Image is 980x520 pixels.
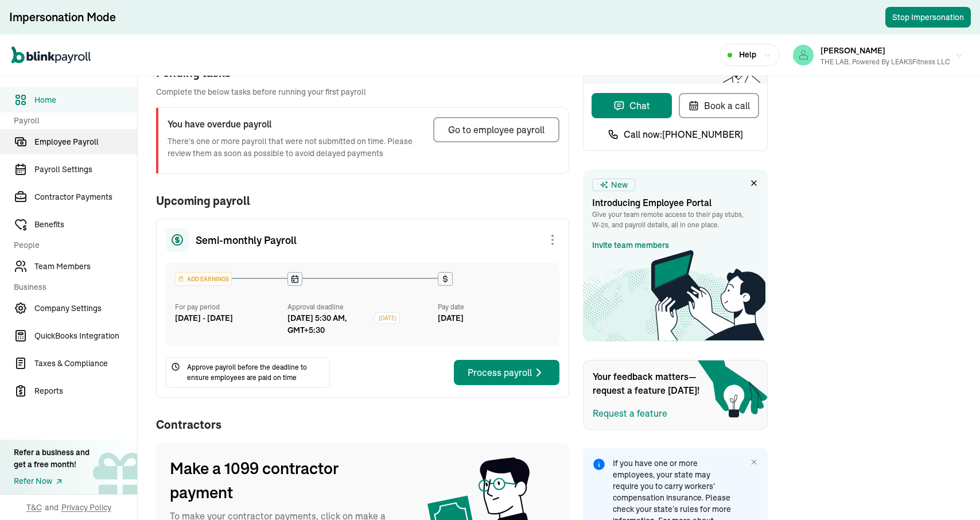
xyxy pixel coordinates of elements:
[34,330,137,342] span: QuickBooks Integration
[34,261,137,273] span: Team Members
[176,273,231,285] div: ADD EARNINGS
[613,99,650,112] div: Chat
[438,312,550,324] div: [DATE]
[433,117,559,142] button: Go to employee payroll
[196,232,297,248] span: Semi-monthly Payroll
[34,136,137,148] span: Employee Payroll
[34,219,137,231] span: Benefits
[379,314,396,323] span: [DATE]
[26,502,42,513] span: T&C
[156,192,569,209] span: Upcoming payroll
[14,239,130,251] span: People
[156,86,569,98] span: Complete the below tasks before running your first payroll
[11,38,91,72] nav: Global
[34,164,137,176] span: Payroll Settings
[611,179,628,191] span: New
[14,281,130,293] span: Business
[593,370,707,397] span: Your feedback matters—request a feature [DATE]!
[287,312,374,336] div: [DATE] 5:30 AM, GMT+5:30
[34,191,137,203] span: Contractor Payments
[168,135,424,160] p: There's one or more payroll that were not submitted on time. Please review them as soon as possib...
[14,115,130,127] span: Payroll
[592,196,759,209] h3: Introducing Employee Portal
[592,209,759,230] p: Give your team remote access to their pay stubs, W‑2s, and payroll details, all in one place.
[170,456,399,505] span: Make a 1099 contractor payment
[287,302,433,312] div: Approval deadline
[739,49,756,61] span: Help
[448,123,545,137] div: Go to employee payroll
[820,57,950,67] div: THE LAB, Powered by LEAKSFitness LLC
[592,239,669,251] a: Invite team members
[783,396,980,520] iframe: Chat Widget
[593,406,667,420] button: Request a feature
[34,385,137,397] span: Reports
[688,99,750,112] div: Book a call
[720,44,780,66] button: Help
[61,502,111,513] span: Privacy Policy
[175,312,287,324] div: [DATE] - [DATE]
[187,362,325,383] span: Approve payroll before the deadline to ensure employees are paid on time
[679,93,759,118] button: Book a call
[438,302,550,312] div: Pay date
[14,447,90,471] div: Refer a business and get a free month!
[454,360,559,385] button: Process payroll
[468,366,546,379] div: Process payroll
[168,117,424,131] h3: You have overdue payroll
[9,9,116,25] div: Impersonation Mode
[624,127,743,141] span: Call now: [PHONE_NUMBER]
[788,41,969,69] button: [PERSON_NAME]THE LAB, Powered by LEAKSFitness LLC
[34,302,137,315] span: Company Settings
[34,94,137,106] span: Home
[156,416,569,433] span: Contractors
[175,302,287,312] div: For pay period
[885,7,971,28] button: Stop Impersonation
[14,475,90,487] a: Refer Now
[34,358,137,370] span: Taxes & Compliance
[820,45,885,56] span: [PERSON_NAME]
[592,93,672,118] button: Chat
